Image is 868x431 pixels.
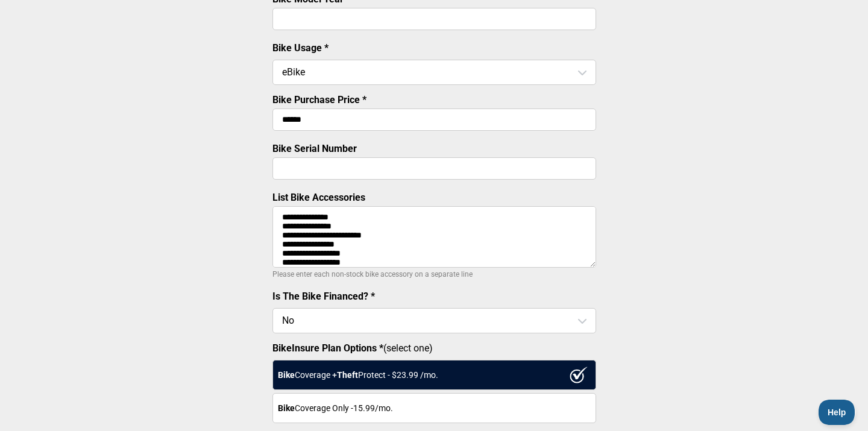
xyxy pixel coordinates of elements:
iframe: Toggle Customer Support [819,400,856,425]
strong: Bike [278,370,295,380]
div: Coverage Only - 15.99 /mo. [272,393,596,423]
label: List Bike Accessories [272,192,365,203]
div: Coverage + Protect - $ 23.99 /mo. [272,360,596,390]
img: ux1sgP1Haf775SAghJI38DyDlYP+32lKFAAAAAElFTkSuQmCC [570,367,588,383]
label: (select one) [272,342,596,354]
strong: Bike [278,403,295,413]
label: Bike Usage * [272,42,329,54]
p: Please enter each non-stock bike accessory on a separate line [272,267,596,282]
strong: Theft [337,370,358,380]
strong: BikeInsure Plan Options * [272,342,383,354]
label: Is The Bike Financed? * [272,291,375,302]
label: Bike Purchase Price * [272,94,366,105]
label: Bike Serial Number [272,143,357,154]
